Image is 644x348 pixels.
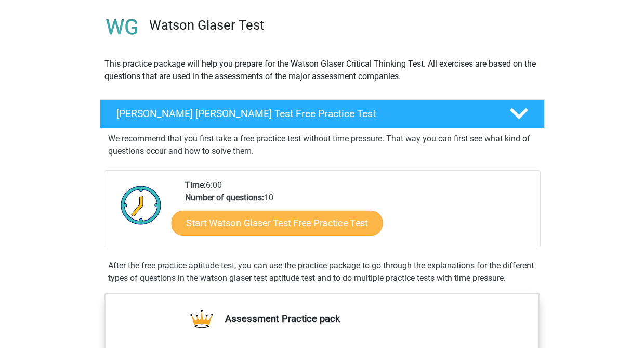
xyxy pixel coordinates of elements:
p: We recommend that you first take a free practice test without time pressure. That way you can fir... [108,133,536,158]
h4: [PERSON_NAME] [PERSON_NAME] Test Free Practice Test [116,108,493,120]
a: [PERSON_NAME] [PERSON_NAME] Test Free Practice Test [96,99,549,128]
b: Number of questions: [185,192,264,202]
h3: Watson Glaser Test [149,17,536,33]
img: Clock [115,179,167,231]
p: This practice package will help you prepare for the Watson Glaser Critical Thinking Test. All exe... [104,58,540,83]
div: After the free practice aptitude test, you can use the practice package to go through the explana... [104,260,541,285]
a: Start Watson Glaser Test Free Practice Test [171,211,383,236]
b: Time: [185,180,206,190]
img: watson glaser test [100,5,144,49]
div: 6:00 10 [177,179,540,247]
